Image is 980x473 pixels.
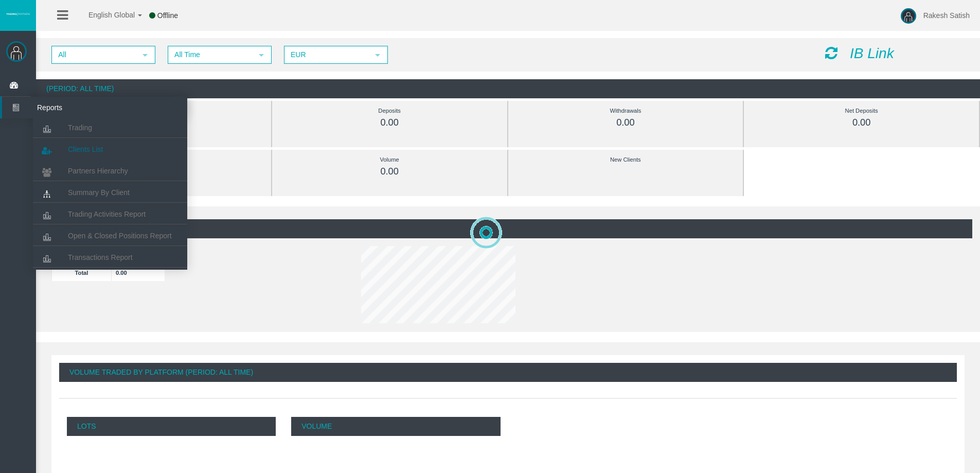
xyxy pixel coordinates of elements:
span: Partners Hierarchy [68,167,128,175]
span: select [373,51,382,59]
div: Volume Traded By Platform (Period: All Time) [59,363,957,382]
span: All Time [169,47,252,63]
a: Trading Activities Report [33,205,187,223]
a: Transactions Report [33,248,187,267]
span: Summary By Client [68,188,130,197]
div: Withdrawals [531,105,720,117]
span: select [257,51,265,59]
div: 0.00 [531,117,720,129]
a: Summary By Client [33,183,187,202]
a: Reports [2,97,187,118]
span: Trading [68,124,92,132]
div: 0.00 [295,117,484,129]
p: Volume [291,417,500,436]
td: 0.00 [112,264,165,281]
div: Volume [295,154,484,166]
a: Clients List [33,140,187,159]
span: Offline [157,11,178,20]
div: Net Deposits [767,105,956,117]
img: logo.svg [5,12,31,16]
span: Rakesh Satish [923,11,970,20]
span: Trading Activities Report [68,210,146,218]
span: Clients List [68,145,103,153]
span: English Global [75,11,135,19]
a: Partners Hierarchy [33,162,187,180]
i: IB Link [850,45,894,61]
span: EUR [285,47,368,63]
img: user-image [901,8,916,24]
a: Open & Closed Positions Report [33,226,187,245]
span: All [52,47,136,63]
div: 0.00 [295,166,484,178]
span: Reports [29,97,130,118]
div: New Clients [531,154,720,166]
div: Deposits [295,105,484,117]
a: Trading [33,118,187,137]
span: Open & Closed Positions Report [68,232,172,240]
td: Total [52,264,112,281]
span: select [141,51,149,59]
i: Reload Dashboard [825,46,838,60]
p: Lots [67,417,276,436]
div: 0.00 [767,117,956,129]
span: Transactions Report [68,253,133,261]
div: (Period: All Time) [36,79,980,98]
